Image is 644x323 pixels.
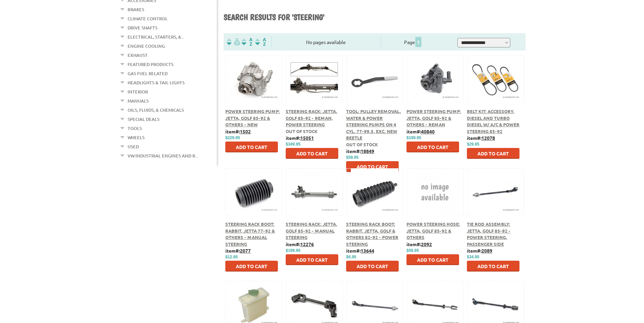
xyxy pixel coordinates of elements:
a: Power Steering Pump: Jetta, Golf 85-92 & Others - Reman [406,108,461,127]
span: 1 [415,37,421,47]
a: Steering Rack: Jetta, Golf 85-92 - Manual Steering [286,221,337,240]
a: Tie Rod Assembly: Jetta, Golf 85-92 - Power Steering, Passenger Side [467,221,511,247]
span: Add to Cart [417,144,449,150]
a: Special Deals [128,115,159,124]
u: 2077 [240,247,251,254]
span: $199.95 [286,248,300,253]
u: 12078 [481,135,495,141]
button: Add to Cart [346,261,399,272]
u: 1502 [240,128,251,134]
a: VW Industrial Engines and R... [128,151,198,160]
a: Headlights & Tail Lights [128,78,185,87]
span: Out of stock [286,128,318,134]
u: 2089 [481,247,492,254]
span: $349.95 [286,142,300,147]
u: 18849 [361,148,374,154]
b: item#: [406,128,435,134]
a: Drive Shafts [128,23,157,32]
span: Add to Cart [296,150,328,156]
div: No pages available [271,39,381,46]
span: Add to Cart [357,263,388,269]
b: item#: [286,135,314,141]
a: Steering Rack: Jetta, Golf 85-92 - Reman, Power Steering [286,108,337,127]
a: Brakes [128,5,144,14]
u: 12276 [300,241,314,247]
a: Belt Kit: Accessory, Diesel and Turbo Diesel w/ A/C & Power Steering 85-92 [467,108,519,134]
span: $34.95 [467,255,479,259]
b: item#: [346,247,374,254]
span: Add to Cart [477,150,509,156]
u: 15051 [300,135,314,141]
b: item#: [286,241,314,247]
a: Power Steering Hose: Jetta, Golf 85-92 & Others [406,221,460,240]
span: Out of stock [346,142,378,147]
img: filterpricelow.svg [227,38,240,46]
span: Add to Cart [236,263,267,269]
u: 2092 [421,241,432,247]
a: Steering Rack Boot: Rabbit, Jetta, Golf & Others 82-92 - Power Steering [346,221,398,247]
span: $59.95 [406,248,419,253]
span: Add to Cart [357,164,388,170]
span: $29.95 [467,142,479,147]
div: Page [381,36,446,47]
b: item#: [346,148,374,154]
span: Add to Cart [296,257,328,263]
b: item#: [467,135,495,141]
a: Steering Rack Boot: Rabbit, Jetta 77-92 & Others - Manual Steering [225,221,275,247]
span: $59.95 [346,155,359,160]
button: Add to Cart [225,261,278,272]
img: Sort by Headline [240,38,254,46]
u: 13644 [361,247,374,254]
span: $6.95 [346,255,356,259]
button: Add to Cart [406,254,459,265]
span: Add to Cart [417,257,449,263]
a: Wheels [128,133,145,142]
a: Interior [128,87,148,96]
span: Add to Cart [236,144,267,150]
button: Add to Cart [286,254,338,265]
img: Sort by Sales Rank [254,38,267,46]
b: item#: [225,247,251,254]
a: Featured Products [128,60,173,69]
a: Climate Control [128,14,168,23]
button: Add to Cart [467,261,519,272]
a: Exhaust [128,51,148,60]
a: Engine Cooling [128,42,165,50]
button: Add to Cart [286,148,338,159]
a: Gas Fuel Related [128,69,168,78]
button: Add to Cart [467,148,519,159]
span: $229.95 [225,135,240,140]
b: item#: [467,247,492,254]
h1: Search results for 'steering' [224,12,526,23]
a: Tool: Pulley Removal, Water & Power Steering Pumps on 4 Cyl. 77-99.5, exc. New Beetle [346,108,401,141]
u: 40840 [421,128,435,134]
button: Add to Cart [346,161,399,172]
b: item#: [225,128,251,134]
a: Oils, Fluids, & Chemicals [128,106,184,114]
button: Add to Cart [225,142,278,152]
a: Power Steering Pump: Jetta, Golf 85-92 & Others - New [225,108,280,127]
span: $12.95 [225,255,238,259]
a: Manuals [128,96,149,105]
span: $199.95 [406,135,421,140]
button: Add to Cart [406,142,459,152]
a: Electrical, Starters, &... [128,33,184,41]
a: Tools [128,124,142,133]
a: Used [128,142,139,151]
span: Add to Cart [477,263,509,269]
b: item#: [406,241,432,247]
